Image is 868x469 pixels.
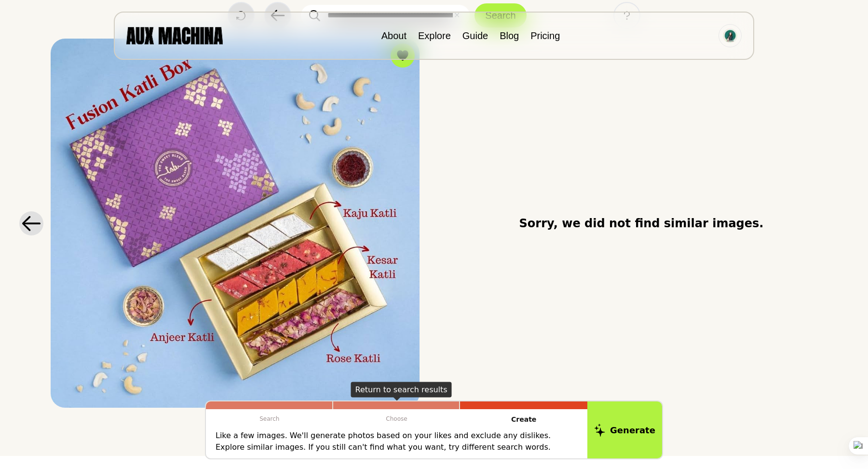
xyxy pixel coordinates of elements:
[418,30,451,41] a: Explore
[381,30,407,41] a: About
[723,28,737,43] img: Avatar
[530,30,560,41] a: Pricing
[126,27,223,44] img: AUX MACHINA
[587,401,662,458] button: Generate
[51,39,420,408] img: Search result
[500,30,519,41] a: Blog
[333,409,461,428] p: Choose
[206,409,333,428] p: Search
[462,30,488,41] a: Guide
[216,430,578,453] p: Like a few images. We'll generate photos based on your likes and exclude any dislikes. Explore si...
[519,215,764,232] span: Sorry, we did not find similar images.
[460,409,587,430] p: Create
